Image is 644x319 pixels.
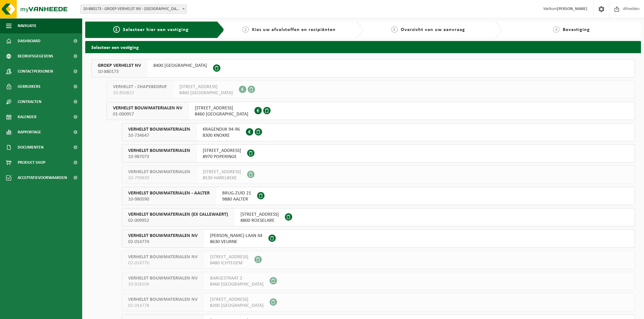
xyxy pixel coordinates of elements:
[81,5,187,13] span: 10-880173 - GROEP VERHELST NV - OOSTENDE
[195,105,248,111] span: [STREET_ADDRESS]
[122,229,635,248] button: VERHELST BOUWMATERIALEN NV 02-014774 [PERSON_NAME]-LAAN 448630 VEURNE
[179,84,233,90] span: [STREET_ADDRESS]
[557,7,587,11] strong: [PERSON_NAME]
[240,218,279,224] span: 8800 ROESELARE
[18,64,53,79] span: Contactpersonen
[128,254,198,260] span: VERHELST BOUWMATERIALEN NV
[128,218,228,224] span: 02-009952
[210,303,264,309] span: 8200 [GEOGRAPHIC_DATA]
[18,170,67,185] span: Acceptatievoorwaarden
[128,281,198,287] span: 10-918109
[122,187,635,205] button: VERHELST BOUWMATERIALEN - AALTER 10-980590 BRUG-ZUID 219880 AALTER
[242,26,249,33] span: 2
[18,109,37,125] span: Kalender
[18,140,44,155] span: Documenten
[553,26,560,33] span: 4
[18,125,41,140] span: Rapportage
[128,169,190,175] span: VERHELST BOUWMATERIALEN
[222,196,251,202] span: 9880 AALTER
[128,196,210,202] span: 10-980590
[80,5,187,14] span: 10-880173 - GROEP VERHELST NV - OOSTENDE
[210,239,262,245] span: 8630 VEURNE
[203,154,241,160] span: 8970 POPERINGE
[128,126,190,132] span: VERHELST BOUWMATERIALEN
[113,26,120,33] span: 1
[18,49,53,64] span: Bedrijfsgegevens
[91,59,635,77] button: GROEP VERHELST NV 10-880173 8400 [GEOGRAPHIC_DATA]
[153,63,207,69] span: 8400 [GEOGRAPHIC_DATA]
[128,132,190,139] span: 10-734647
[123,27,189,32] span: Selecteer hier een vestiging
[391,26,398,33] span: 3
[203,126,240,132] span: KRAGENDIJK 94-96
[222,190,251,196] span: BRUG-ZUID 21
[18,18,37,33] span: Navigatie
[128,260,198,266] span: 02-014776
[98,69,141,75] span: 10-880173
[107,102,635,120] button: VERHELST BOUWMATERIALEN NV 01-000957 [STREET_ADDRESS]8460 [GEOGRAPHIC_DATA]
[401,27,465,32] span: Overzicht van uw aanvraag
[128,154,190,160] span: 10-987073
[203,148,241,154] span: [STREET_ADDRESS]
[98,63,141,69] span: GROEP VERHELST NV
[113,105,182,111] span: VERHELST BOUWMATERIALEN NV
[179,90,233,96] span: 8460 [GEOGRAPHIC_DATA]
[128,175,190,181] span: 10-799839
[128,239,198,245] span: 02-014774
[195,111,248,117] span: 8460 [GEOGRAPHIC_DATA]
[128,275,198,281] span: VERHELST BOUWMATERIALEN NV
[128,297,198,303] span: VERHELST BOUWMATERIALEN NV
[128,190,210,196] span: VERHELST BOUWMATERIALEN - AALTER
[128,211,228,218] span: VERHELST BOUWMATERIALEN (EX CALLEWAERT)
[18,155,45,170] span: Product Shop
[18,94,41,109] span: Contracten
[113,111,182,117] span: 01-000957
[113,90,167,96] span: 10-850822
[252,27,336,32] span: Kies uw afvalstoffen en recipiënten
[122,208,635,226] button: VERHELST BOUWMATERIALEN (EX CALLEWAERT) 02-009952 [STREET_ADDRESS]8800 ROESELARE
[210,275,264,281] span: BARGESTRAAT 2
[210,281,264,287] span: 8460 [GEOGRAPHIC_DATA]
[203,132,240,139] span: 8300 KNOKKE
[203,169,241,175] span: [STREET_ADDRESS]
[18,33,40,49] span: Dashboard
[128,148,190,154] span: VERHELST BOUWMATERIALEN
[210,254,248,260] span: [STREET_ADDRESS]
[210,297,264,303] span: [STREET_ADDRESS]
[122,144,635,163] button: VERHELST BOUWMATERIALEN 10-987073 [STREET_ADDRESS]8970 POPERINGE
[122,123,635,141] button: VERHELST BOUWMATERIALEN 10-734647 KRAGENDIJK 94-968300 KNOKKE
[210,260,248,266] span: 8480 ICHTEGEM
[563,27,590,32] span: Bevestiging
[128,303,198,309] span: 02-014778
[203,175,241,181] span: 8530 HARELBEKE
[18,79,40,94] span: Gebruikers
[210,233,262,239] span: [PERSON_NAME]-LAAN 44
[113,84,167,90] span: VERHELST - CHAPEBEDRIJF
[128,233,198,239] span: VERHELST BOUWMATERIALEN NV
[240,211,279,218] span: [STREET_ADDRESS]
[85,41,641,53] h2: Selecteer een vestiging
